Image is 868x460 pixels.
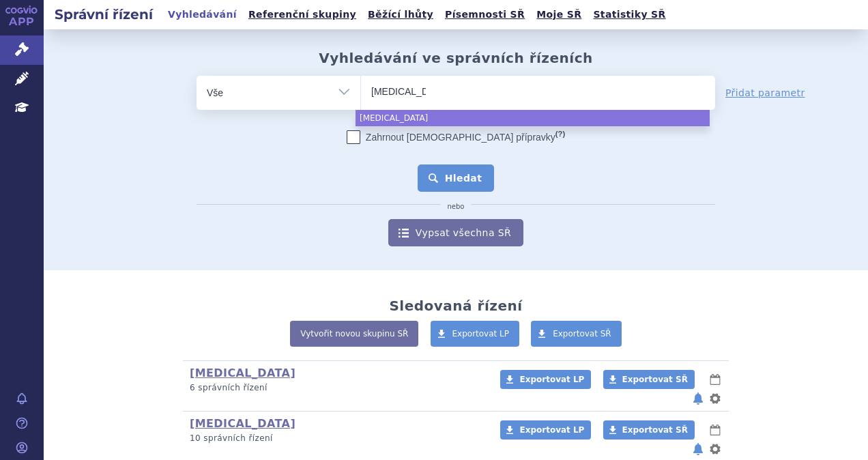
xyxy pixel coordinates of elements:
a: Běžící lhůty [364,5,437,24]
a: Exportovat SŘ [531,321,622,347]
h2: Správní řízení [44,5,164,24]
span: Exportovat SŘ [622,375,688,384]
span: Exportovat LP [519,425,584,435]
p: 10 správních řízení [190,433,482,444]
button: lhůty [708,422,722,438]
button: nastavení [708,390,722,407]
span: Exportovat SŘ [622,425,688,435]
a: Exportovat LP [500,370,591,389]
a: Exportovat LP [431,321,520,347]
h2: Vyhledávání ve správních řízeních [319,50,593,66]
button: notifikace [691,441,705,457]
label: Zahrnout [DEMOGRAPHIC_DATA] přípravky [347,130,565,144]
a: Exportovat LP [500,420,591,440]
a: Přidat parametr [725,86,805,100]
i: nebo [441,203,472,211]
a: [MEDICAL_DATA] [190,417,295,430]
a: Exportovat SŘ [603,420,695,440]
h2: Sledovaná řízení [389,298,522,314]
li: [MEDICAL_DATA] [356,110,710,126]
a: Vyhledávání [164,5,241,24]
span: Exportovat LP [452,329,510,339]
a: Písemnosti SŘ [441,5,529,24]
a: Moje SŘ [532,5,585,24]
a: Exportovat SŘ [603,370,695,389]
button: notifikace [691,390,705,407]
button: nastavení [708,441,722,457]
a: Statistiky SŘ [589,5,669,24]
p: 6 správních řízení [190,382,482,394]
a: Vytvořit novou skupinu SŘ [290,321,418,347]
abbr: (?) [555,130,565,139]
a: Vypsat všechna SŘ [388,219,523,246]
a: Referenční skupiny [244,5,360,24]
a: [MEDICAL_DATA] [190,366,295,379]
span: Exportovat SŘ [553,329,611,339]
span: Exportovat LP [519,375,584,384]
button: Hledat [418,164,495,192]
button: lhůty [708,371,722,388]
